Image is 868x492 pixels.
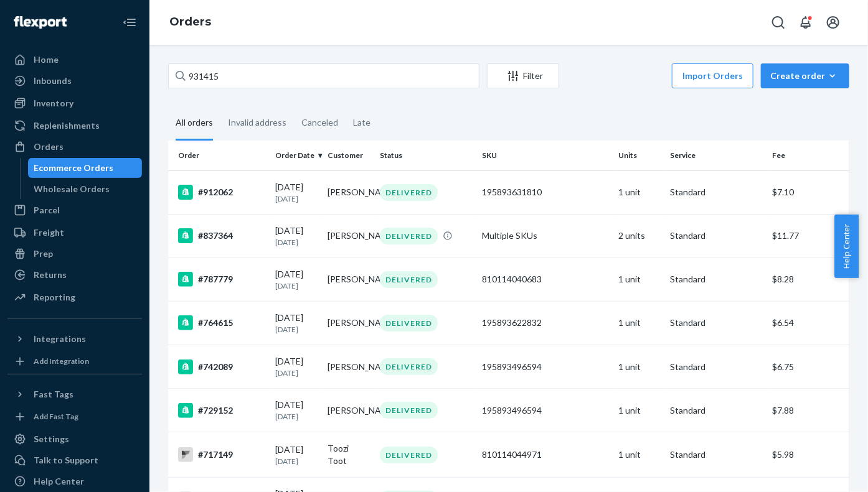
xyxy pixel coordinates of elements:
td: $11.77 [768,214,849,258]
p: [DATE] [275,411,318,422]
a: Replenishments [7,116,142,136]
div: Inbounds [34,75,72,87]
div: 195893496594 [482,404,608,417]
button: Integrations [7,329,142,349]
div: [DATE] [275,443,318,466]
button: Fast Tags [7,384,142,404]
div: [DATE] [275,355,318,378]
div: [DATE] [275,225,318,248]
a: Settings [7,429,142,449]
div: Add Integration [34,356,89,366]
p: Standard [671,448,763,461]
td: 1 unit [613,170,666,214]
th: Status [375,141,477,170]
p: [DATE] [275,193,318,204]
button: Open account menu [821,10,846,35]
div: [DATE] [275,181,318,204]
div: #787779 [178,272,265,287]
div: 195893622832 [482,317,608,329]
a: Freight [7,223,142,243]
button: Open notifications [793,10,818,35]
a: Add Integration [7,354,142,369]
button: Close Navigation [117,10,142,35]
a: Add Fast Tag [7,409,142,424]
div: [DATE] [275,399,318,422]
div: Create order [770,70,840,82]
td: [PERSON_NAME] [323,345,375,389]
a: Inventory [7,93,142,113]
a: Wholesale Orders [28,179,143,199]
p: Standard [671,230,763,242]
td: 1 unit [613,301,666,345]
div: Inventory [34,97,73,109]
td: 1 unit [613,258,666,301]
td: 2 units [613,214,666,258]
p: Standard [671,273,763,285]
p: [DATE] [275,456,318,466]
a: Returns [7,265,142,285]
th: Units [613,141,666,170]
td: $7.10 [768,170,849,214]
div: DELIVERED [380,402,438,419]
div: #729152 [178,403,265,418]
div: Orders [34,141,64,153]
div: Customer [328,150,370,160]
div: Ecommerce Orders [34,162,114,174]
div: 810114040683 [482,273,608,285]
div: Canceled [301,106,338,139]
div: 195893496594 [482,361,608,373]
div: #742089 [178,360,265,374]
th: Service [666,141,768,170]
div: [DATE] [275,268,318,291]
div: Replenishments [34,119,100,132]
div: DELIVERED [380,358,438,375]
ol: breadcrumbs [159,4,221,40]
div: Add Fast Tag [34,411,78,422]
td: [PERSON_NAME] [323,258,375,301]
div: 810114044971 [482,448,608,461]
th: Order [168,141,270,170]
div: Wholesale Orders [34,183,110,195]
div: Fast Tags [34,388,73,401]
div: DELIVERED [380,228,438,244]
p: [DATE] [275,324,318,335]
p: Standard [671,186,763,198]
th: Fee [768,141,849,170]
div: All orders [176,106,213,141]
p: Standard [671,317,763,329]
a: Talk to Support [7,450,142,470]
div: #837364 [178,228,265,243]
td: 1 unit [613,345,666,389]
td: $5.98 [768,432,849,478]
div: Filter [488,70,559,82]
div: Reporting [34,291,75,304]
a: Ecommerce Orders [28,158,143,178]
div: Settings [34,433,69,445]
p: Standard [671,404,763,417]
td: $8.28 [768,258,849,301]
a: Parcel [7,200,142,220]
td: Toozi Toot [323,432,375,478]
a: Home [7,50,142,70]
div: #717149 [178,447,265,462]
td: 1 unit [613,432,666,478]
div: #912062 [178,185,265,200]
td: [PERSON_NAME] [323,170,375,214]
a: Reporting [7,287,142,307]
p: [DATE] [275,237,318,248]
td: [PERSON_NAME] [323,214,375,258]
a: Inbounds [7,71,142,91]
div: [DATE] [275,312,318,335]
div: Freight [34,226,64,239]
div: Help Center [34,475,84,488]
a: Orders [169,15,211,29]
th: Order Date [270,141,323,170]
a: Help Center [7,471,142,491]
button: Help Center [834,215,859,278]
div: DELIVERED [380,271,438,288]
div: Integrations [34,333,86,345]
p: Standard [671,361,763,373]
td: [PERSON_NAME] [323,301,375,345]
div: DELIVERED [380,315,438,332]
